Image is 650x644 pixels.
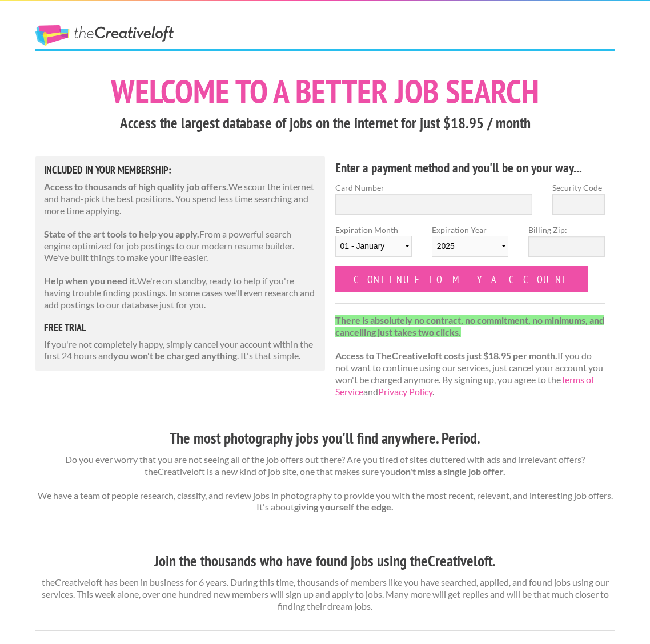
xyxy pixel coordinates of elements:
[552,182,605,194] label: Security Code
[294,501,394,512] strong: giving yourself the edge.
[35,428,615,449] h3: The most photography jobs you'll find anywhere. Period.
[528,224,605,236] label: Billing Zip:
[35,25,174,46] a: The Creative Loft
[44,228,199,239] strong: State of the art tools to help you apply.
[44,275,317,311] p: We're on standby, ready to help if you're having trouble finding postings. In some cases we'll ev...
[335,182,533,194] label: Card Number
[335,159,605,177] h4: Enter a payment method and you'll be on your way...
[335,315,604,337] strong: There is absolutely no contract, no commitment, no minimums, and cancelling just takes two clicks.
[335,350,557,361] strong: Access to TheCreativeloft costs just $18.95 per month.
[335,374,594,397] a: Terms of Service
[35,577,615,612] p: theCreativeloft has been in business for 6 years. During this time, thousands of members like you...
[395,466,505,477] strong: don't miss a single job offer.
[44,323,317,333] h5: free trial
[432,224,508,266] label: Expiration Year
[378,386,432,397] a: Privacy Policy
[35,550,615,572] h3: Join the thousands who have found jobs using theCreativeloft.
[44,275,137,286] strong: Help when you need it.
[44,181,228,192] strong: Access to thousands of high quality job offers.
[335,266,589,292] input: Continue to my account
[35,75,615,108] h1: Welcome to a better job search
[44,339,317,363] p: If you're not completely happy, simply cancel your account within the first 24 hours and . It's t...
[35,454,615,513] p: Do you ever worry that you are not seeing all of the job offers out there? Are you tired of sites...
[335,315,605,398] p: If you do not want to continue using our services, just cancel your account you won't be charged ...
[44,181,317,216] p: We scour the internet and hand-pick the best positions. You spend less time searching and more ti...
[35,112,615,134] h3: Access the largest database of jobs on the internet for just $18.95 / month
[335,224,412,266] label: Expiration Month
[432,236,508,257] select: Expiration Year
[44,165,317,175] h5: Included in Your Membership:
[44,228,317,264] p: From a powerful search engine optimized for job postings to our modern resume builder. We've buil...
[113,350,237,361] strong: you won't be charged anything
[335,236,412,257] select: Expiration Month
